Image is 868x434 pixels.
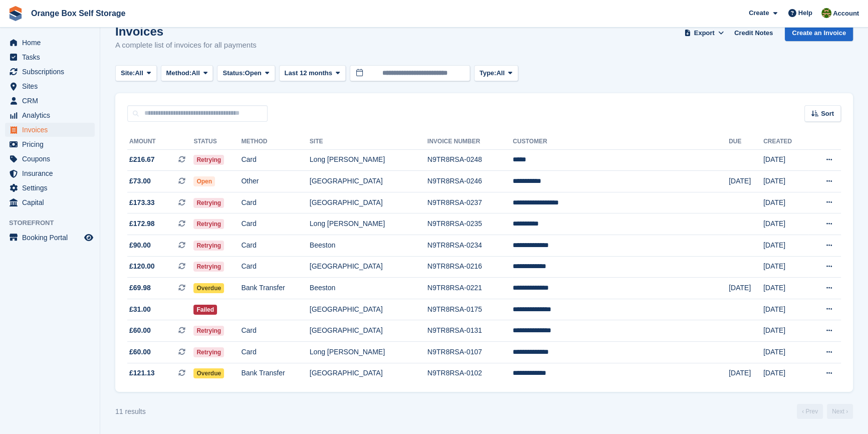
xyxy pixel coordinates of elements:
[763,171,808,192] td: [DATE]
[129,176,151,186] span: £73.00
[129,154,155,165] span: £216.67
[241,278,309,299] td: Bank Transfer
[193,262,224,272] span: Retrying
[763,320,808,342] td: [DATE]
[763,149,808,171] td: [DATE]
[241,363,309,384] td: Bank Transfer
[827,404,853,419] a: Next
[22,152,82,166] span: Coupons
[5,231,95,245] a: menu
[223,68,245,78] span: Status:
[310,213,427,235] td: Long [PERSON_NAME]
[193,283,224,293] span: Overdue
[22,65,82,79] span: Subscriptions
[5,79,95,93] a: menu
[427,299,513,320] td: N9TR8RSA-0175
[241,342,309,363] td: Card
[5,137,95,151] a: menu
[193,347,224,357] span: Retrying
[310,278,427,299] td: Beeston
[129,283,151,293] span: £69.98
[513,134,729,150] th: Customer
[763,235,808,257] td: [DATE]
[129,219,155,229] span: £172.98
[9,218,100,228] span: Storefront
[22,181,82,195] span: Settings
[310,149,427,171] td: Long [PERSON_NAME]
[121,68,135,78] span: Site:
[427,213,513,235] td: N9TR8RSA-0235
[129,240,151,251] span: £90.00
[241,235,309,257] td: Card
[729,171,763,192] td: [DATE]
[5,108,95,122] a: menu
[785,25,853,41] a: Create an Invoice
[763,213,808,235] td: [DATE]
[310,256,427,278] td: [GEOGRAPHIC_DATA]
[427,235,513,257] td: N9TR8RSA-0234
[193,241,224,251] span: Retrying
[496,68,505,78] span: All
[310,320,427,342] td: [GEOGRAPHIC_DATA]
[22,195,82,209] span: Capital
[241,134,309,150] th: Method
[193,176,215,186] span: Open
[193,155,224,165] span: Retrying
[22,94,82,108] span: CRM
[5,123,95,137] a: menu
[833,9,859,19] span: Account
[427,134,513,150] th: Invoice Number
[161,65,213,82] button: Method: All
[310,235,427,257] td: Beeston
[129,368,155,378] span: £121.13
[797,404,823,419] a: Previous
[5,195,95,209] a: menu
[166,68,192,78] span: Method:
[217,65,275,82] button: Status: Open
[193,219,224,229] span: Retrying
[763,363,808,384] td: [DATE]
[427,342,513,363] td: N9TR8RSA-0107
[115,406,146,417] div: 11 results
[729,363,763,384] td: [DATE]
[763,342,808,363] td: [DATE]
[5,94,95,108] a: menu
[795,404,855,419] nav: Page
[193,134,241,150] th: Status
[427,192,513,213] td: N9TR8RSA-0237
[763,134,808,150] th: Created
[241,171,309,192] td: Other
[427,363,513,384] td: N9TR8RSA-0102
[22,50,82,64] span: Tasks
[729,134,763,150] th: Due
[310,192,427,213] td: [GEOGRAPHIC_DATA]
[193,326,224,336] span: Retrying
[193,198,224,208] span: Retrying
[5,50,95,64] a: menu
[427,256,513,278] td: N9TR8RSA-0216
[427,171,513,192] td: N9TR8RSA-0246
[245,68,262,78] span: Open
[310,134,427,150] th: Site
[129,347,151,357] span: £60.00
[427,320,513,342] td: N9TR8RSA-0131
[115,40,257,51] p: A complete list of invoices for all payments
[193,368,224,378] span: Overdue
[127,134,193,150] th: Amount
[22,123,82,137] span: Invoices
[798,8,812,18] span: Help
[22,79,82,93] span: Sites
[310,363,427,384] td: [GEOGRAPHIC_DATA]
[310,342,427,363] td: Long [PERSON_NAME]
[83,232,95,244] a: Preview store
[241,256,309,278] td: Card
[191,68,200,78] span: All
[682,25,726,41] button: Export
[763,278,808,299] td: [DATE]
[22,231,82,245] span: Booking Portal
[241,192,309,213] td: Card
[730,25,777,41] a: Credit Notes
[241,320,309,342] td: Card
[763,299,808,320] td: [DATE]
[129,197,155,208] span: £173.33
